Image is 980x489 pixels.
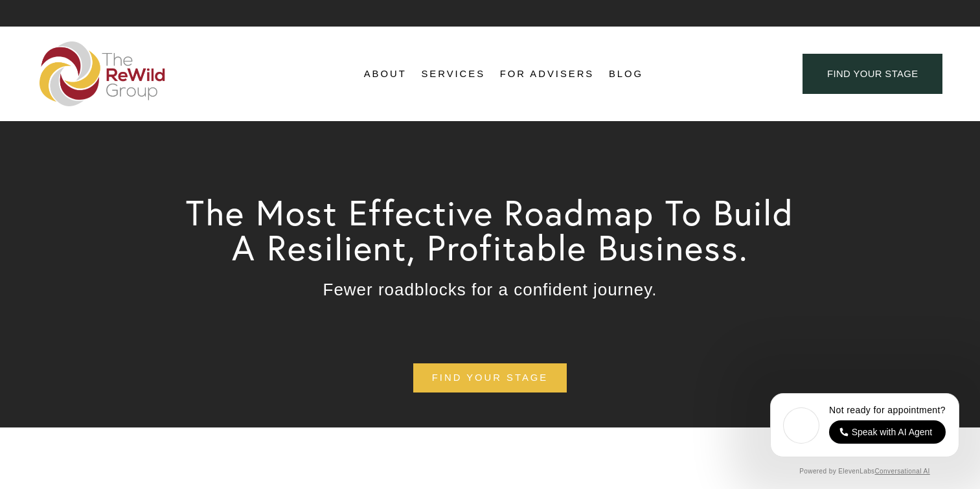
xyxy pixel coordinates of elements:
[364,64,407,84] a: folder dropdown
[609,64,643,84] a: Blog
[40,41,166,106] img: The ReWild Group
[803,54,942,95] a: find your stage
[500,64,594,84] a: For Advisers
[323,280,657,299] span: Fewer roadblocks for a confident journey.
[364,65,407,83] span: About
[186,190,805,269] span: The Most Effective Roadmap To Build A Resilient, Profitable Business.
[413,363,567,392] a: find your stage
[421,65,485,83] span: Services
[421,64,485,84] a: folder dropdown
